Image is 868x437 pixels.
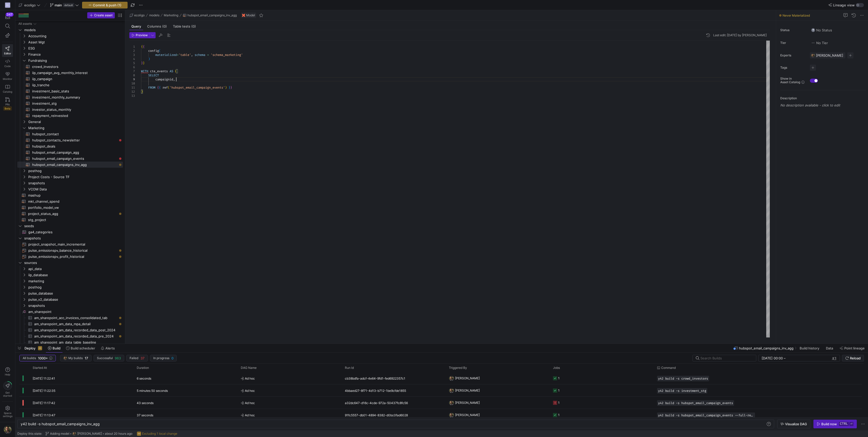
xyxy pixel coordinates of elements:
div: Press SPACE to select this row. [17,321,123,327]
button: Successful963 [94,355,124,361]
div: Press SPACE to select this row. [17,309,123,315]
button: models [148,12,161,18]
button: No tierNo Tier [810,40,829,46]
a: am_sharepoint​​​​​​​​ [17,309,123,315]
div: Press SPACE to select this row. [17,278,123,284]
div: 10 [129,81,135,86]
span: PRs [5,103,10,106]
span: am_sharepoint​​​​​​​​ [28,309,122,315]
button: Preview [129,32,149,38]
span: 37 [141,356,145,360]
div: Press SPACE to select this row. [17,51,123,57]
div: Last edit: [DATE] by [PERSON_NAME] [713,33,767,37]
button: Visualize DAG [777,420,810,428]
span: , [191,53,193,57]
a: Code [2,57,13,70]
div: Press SPACE to select this row. [17,235,123,241]
span: schema [195,53,205,57]
span: ) [141,90,143,94]
a: crowd_investors​​​​​​​​​​ [17,64,123,70]
a: am_sharepoint_acc_invoices_consolidated_tab​​​​​​​​​ [17,315,123,321]
button: In progress0 [150,355,177,361]
div: Press SPACE to select this row. [17,296,123,302]
span: Alerts [105,346,115,350]
span: Model [246,14,255,17]
span: Build scheduler [71,346,95,350]
div: Press SPACE to select this row. [17,119,123,125]
span: api_data [28,266,122,272]
div: Press SPACE to select this row. [17,272,123,278]
div: 12 [129,90,135,94]
span: ( [168,86,170,90]
span: iip_tranche​​​​​​​​​​ [32,82,117,88]
div: Press SPACE to select this row. [17,21,123,27]
button: Getstarted [2,379,13,399]
a: hubspot_contacts_newsletter​​​​​​​​​​ [17,137,123,143]
span: 'table' [179,53,191,57]
span: Create asset [94,14,112,17]
span: Excluding 1 local change [142,432,177,435]
div: Press SPACE to select this row. [17,290,123,296]
a: project_status_agg​​​​​​​​​​ [17,211,123,217]
span: Catalog [3,90,12,93]
span: Finance [28,52,122,57]
span: AS [170,69,173,73]
span: Code [4,65,11,68]
kbd: ⏎ [849,422,853,426]
div: 9 [129,77,135,81]
span: am_sharepoint_am_data_recorded_data_post_2024​​​​​​​​​ [34,327,117,333]
p: No description available - click to edit [780,103,866,107]
a: hubspot_email_campaign_agg​​​​​​​​​​ [17,149,123,155]
img: https://storage.googleapis.com/y42-prod-data-exchange/images/7e7RzXvUWcEhWhf8BYUbRCghczaQk4zBh2Nv... [449,412,454,418]
div: Press SPACE to select this row. [17,229,123,235]
span: Successful [97,356,113,360]
a: hubspot_contact​​​​​​​​​​ [17,131,123,137]
span: Experts [780,54,806,57]
span: Tier [780,41,806,45]
button: maindefault [49,2,80,8]
div: Press SPACE to select this row. [17,33,123,39]
span: investment_basic_stats​​​​​​​​​​ [32,88,117,94]
button: Commit & push (1) [82,2,128,8]
a: investor_status_monthly​​​​​​​​​​ [17,106,123,113]
span: } [143,61,145,65]
div: Press SPACE to select this row. [17,39,123,45]
span: { [141,45,143,49]
button: https://storage.googleapis.com/y42-prod-data-exchange/images/7e7RzXvUWcEhWhf8BYUbRCghczaQk4zBh2Nv... [2,424,13,435]
div: Press SPACE to select this row. [17,149,123,155]
button: Build scheduler [64,344,97,353]
span: models [149,14,159,17]
span: snapshots [24,235,122,241]
span: ESG [28,45,122,51]
div: Press SPACE to select this row. [17,241,123,247]
span: default [63,3,74,7]
span: ecoligo [134,14,145,17]
div: All assets [18,22,32,26]
span: No Tier [811,41,828,45]
button: Build history [797,344,823,353]
input: Search Builds [700,356,752,360]
a: hubspot_deals​​​​​​​​​​ [17,143,123,149]
div: 13 [129,94,135,98]
div: Press SPACE to select this row. [17,266,123,272]
div: Press SPACE to select this row. [17,82,123,88]
span: } [230,86,232,90]
span: sources [24,260,122,266]
span: Adding model [50,432,69,435]
span: Reload [850,356,861,360]
span: Failed [130,356,139,360]
div: cb38bdfa-adcf-4e64-9fd1-fed6922357c1 [342,372,446,384]
div: Press SPACE to select this row. [17,131,123,137]
span: General [28,119,122,125]
button: Excluding 1 local change [136,430,179,437]
span: Never Materialized [783,14,810,17]
button: 347 [2,12,13,21]
div: Press SPACE to select this row. [17,57,123,64]
div: Build now [821,422,837,426]
span: about 20 hours ago [105,432,132,435]
span: project_snapshot_main_incremental​​​​​​​ [28,241,117,247]
a: Spacesettings [2,404,13,420]
img: https://storage.googleapis.com/y42-prod-data-exchange/images/7e7RzXvUWcEhWhf8BYUbRCghczaQk4zBh2Nv... [811,53,815,57]
a: stg_project​​​​​​​​​​ [17,217,123,223]
div: Press SPACE to select this row. [17,223,123,229]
